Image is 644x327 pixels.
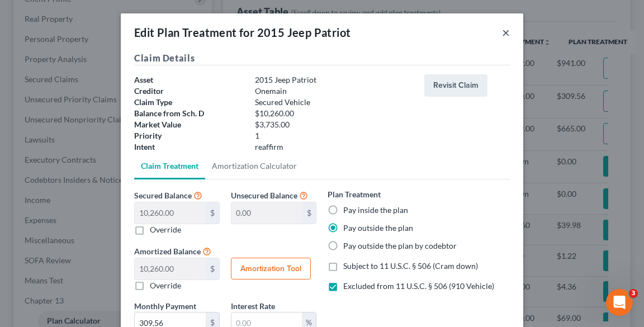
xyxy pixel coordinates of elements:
div: • [DATE] [107,92,138,103]
span: Excluded from 11 U.S.C. § 506 (910 Vehicle) [343,281,494,291]
label: Monthly Payment [134,300,196,312]
span: Messages [90,252,133,260]
div: Onemain [249,86,419,97]
input: 0.00 [231,202,302,224]
label: Pay inside the plan [343,205,408,216]
div: Creditor [129,86,249,97]
label: Override [150,224,181,235]
div: • [DATE] [107,174,138,186]
div: Edit Plan Treatment for 2015 Jeep Patriot [134,25,351,40]
h1: Messages [83,5,143,24]
span: Help [177,252,195,260]
div: [PERSON_NAME] [40,216,105,228]
img: Profile image for Emma [13,122,35,144]
div: $10,260.00 [249,108,419,119]
a: Claim Treatment [134,153,205,179]
div: Asset [129,74,249,86]
div: Claim Type [129,97,249,108]
span: Subject to 11 U.S.C. § 506 (Cram down) [343,261,478,271]
div: $ [302,202,316,224]
div: Priority [129,130,249,141]
div: Intent [129,141,249,153]
div: [PERSON_NAME] [40,174,105,186]
div: [PERSON_NAME] [40,50,105,62]
label: Pay outside the plan by codebtor [343,240,457,252]
span: Secured Balance [134,191,192,200]
div: $3,735.00 [249,119,419,130]
div: • [DATE] [107,133,138,145]
img: Profile image for Emma [13,205,35,227]
div: 1 [249,130,419,141]
button: Amortization Tool [231,258,311,280]
button: Messages [74,224,149,269]
div: Close [196,4,216,25]
div: $ [206,202,219,224]
button: × [502,26,510,39]
span: 3 [629,289,638,298]
span: Home [26,252,49,260]
label: Interest Rate [231,300,275,312]
iframe: Intercom live chat [606,289,633,316]
input: 0.00 [135,258,206,279]
button: Send us a message [51,190,172,212]
h5: Claim Details [134,51,510,65]
div: [PERSON_NAME] [40,133,105,145]
input: 0.00 [135,202,206,224]
span: Amortized Balance [134,247,201,256]
div: • [DATE] [107,216,138,228]
a: Amortization Calculator [205,153,304,179]
span: Unsecured Balance [231,191,297,200]
div: Balance from Sch. D [129,108,249,119]
button: Revisit Claim [424,74,487,97]
div: 2015 Jeep Patriot [249,74,419,86]
div: [PERSON_NAME] [40,92,105,103]
div: $ [206,258,219,279]
label: Pay outside the plan [343,222,413,234]
div: Market Value [129,119,249,130]
img: Profile image for Katie [13,163,35,186]
button: Help [149,224,224,269]
div: Secured Vehicle [249,97,419,108]
label: Plan Treatment [328,188,381,200]
label: Override [150,280,181,291]
img: Profile image for Katie [13,39,35,61]
img: Profile image for Emma [13,80,35,103]
div: • [DATE] [107,50,138,62]
div: reaffirm [249,141,419,153]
